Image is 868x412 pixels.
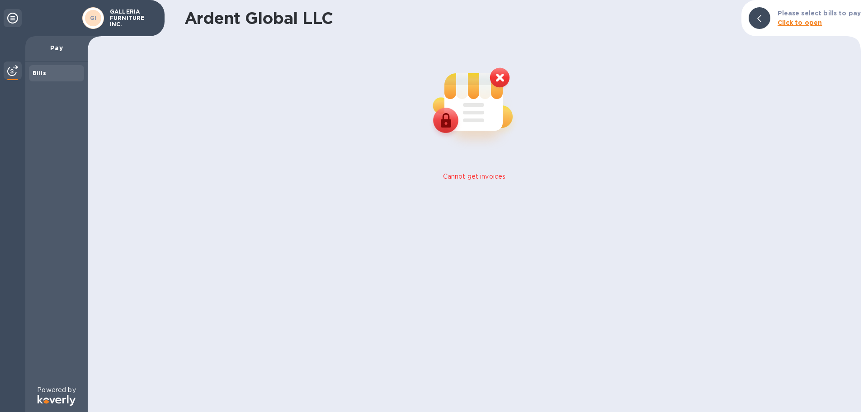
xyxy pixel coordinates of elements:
[443,172,506,181] p: Cannot get invoices
[38,395,75,406] img: Logo
[778,9,861,17] b: Please select bills to pay
[184,9,734,28] h1: Ardent Global LLC
[33,43,80,52] p: Pay
[90,14,97,21] b: GI
[33,70,46,76] b: Bills
[37,385,75,395] p: Powered by
[110,9,155,28] p: GALLERIA FURNITURE INC.
[778,19,822,26] b: Click to open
